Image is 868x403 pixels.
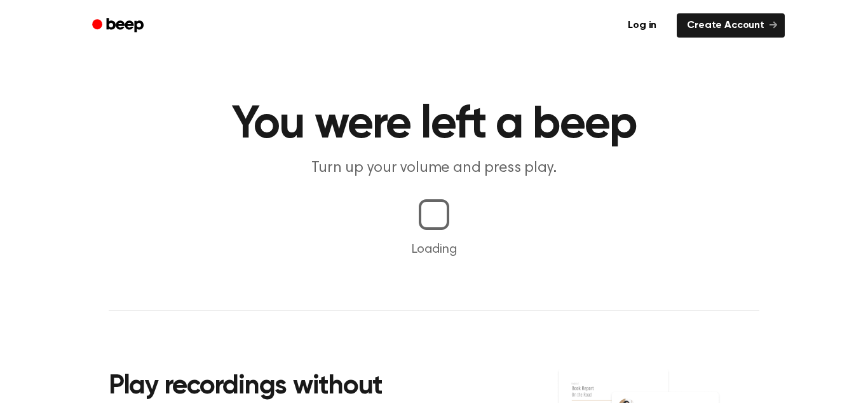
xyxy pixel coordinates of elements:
p: Turn up your volume and press play. [190,158,678,179]
a: Create Account [677,13,785,38]
p: Loading [15,240,853,259]
a: Log in [615,11,669,40]
a: Beep [83,13,155,38]
h1: You were left a beep [109,102,759,148]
